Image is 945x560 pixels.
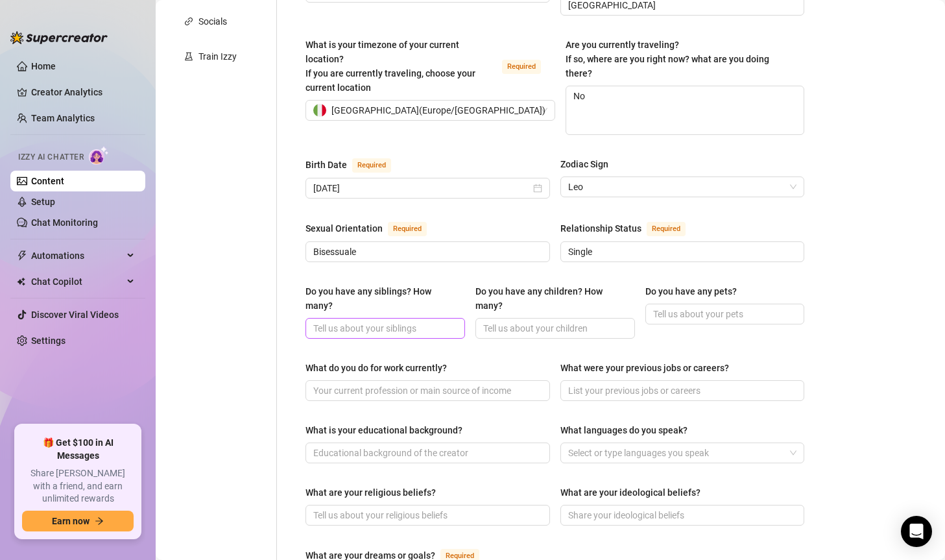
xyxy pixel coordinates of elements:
[31,113,95,123] a: Team Analytics
[647,222,686,236] span: Required
[305,423,472,437] label: What is your educational background?
[17,277,25,286] img: Chat Copilot
[198,14,227,29] div: Socials
[566,86,804,134] textarea: No
[560,361,729,375] div: What were your previous jobs or careers?
[568,508,795,522] input: What are your ideological beliefs?
[566,40,769,79] span: Are you currently traveling? If so, where are you right now? what are you doing there?
[568,445,571,461] input: What languages do you speak?
[52,516,90,526] span: Earn now
[475,284,626,313] div: Do you have any children? How many?
[560,485,700,500] div: What are your ideological beliefs?
[184,52,193,61] span: experiment
[17,250,27,261] span: thunderbolt
[305,284,456,313] div: Do you have any siblings? How many?
[475,284,635,313] label: Do you have any children? How many?
[31,271,123,292] span: Chat Copilot
[502,60,541,74] span: Required
[89,146,109,165] img: AI Chatter
[305,361,456,375] label: What do you do for work currently?
[313,245,540,259] input: Sexual Orientation
[22,437,134,462] span: 🎁 Get $100 in AI Messages
[560,361,738,375] label: What were your previous jobs or careers?
[313,508,540,522] input: What are your religious beliefs?
[560,423,697,437] label: What languages do you speak?
[568,177,797,197] span: Leo
[31,176,64,186] a: Content
[31,82,135,103] a: Creator Analytics
[313,446,540,460] input: What is your educational background?
[305,221,383,236] div: Sexual Orientation
[313,104,326,117] img: it
[560,423,688,437] div: What languages do you speak?
[31,245,123,266] span: Automations
[331,101,545,120] span: [GEOGRAPHIC_DATA] ( Europe/[GEOGRAPHIC_DATA] )
[560,157,608,171] div: Zodiac Sign
[305,423,462,437] div: What is your educational background?
[305,158,347,172] div: Birth Date
[305,221,441,236] label: Sexual Orientation
[305,40,475,93] span: What is your timezone of your current location? If you are currently traveling, choose your curre...
[184,17,193,26] span: link
[10,31,108,44] img: logo-BBDzfeDw.svg
[305,361,447,375] div: What do you do for work currently?
[560,221,700,236] label: Relationship Status
[305,284,465,313] label: Do you have any siblings? How many?
[352,158,391,173] span: Required
[22,511,134,531] button: Earn nowarrow-right
[22,467,134,505] span: Share [PERSON_NAME] with a friend, and earn unlimited rewards
[645,284,746,298] label: Do you have any pets?
[313,321,455,335] input: Do you have any siblings? How many?
[31,335,66,346] a: Settings
[305,157,405,173] label: Birth Date
[560,221,641,236] div: Relationship Status
[560,157,617,171] label: Zodiac Sign
[18,151,84,164] span: Izzy AI Chatter
[305,485,445,500] label: What are your religious beliefs?
[901,516,932,547] div: Open Intercom Messenger
[568,383,795,398] input: What were your previous jobs or careers?
[313,181,531,195] input: Birth Date
[645,284,737,298] div: Do you have any pets?
[653,307,795,321] input: Do you have any pets?
[31,217,98,228] a: Chat Monitoring
[31,310,119,320] a: Discover Viral Videos
[388,222,427,236] span: Required
[305,485,436,500] div: What are your religious beliefs?
[313,383,540,398] input: What do you do for work currently?
[95,517,104,526] span: arrow-right
[198,49,237,64] div: Train Izzy
[483,321,625,335] input: Do you have any children? How many?
[31,61,56,71] a: Home
[31,197,55,207] a: Setup
[568,245,795,259] input: Relationship Status
[560,485,710,500] label: What are your ideological beliefs?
